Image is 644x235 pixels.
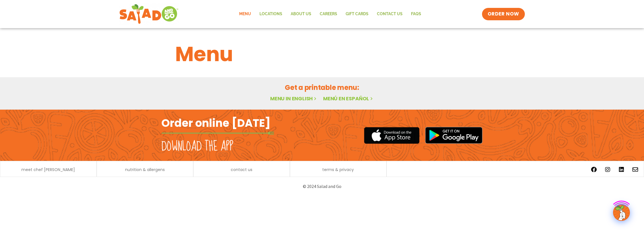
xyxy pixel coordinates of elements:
a: GIFT CARDS [341,8,373,21]
img: google_play [425,127,483,144]
a: contact us [231,168,252,172]
a: FAQs [407,8,425,21]
p: © 2024 Salad and Go [164,183,480,190]
img: appstore [364,126,419,145]
h2: Get a printable menu: [175,83,469,92]
a: meet chef [PERSON_NAME] [21,168,75,172]
a: Careers [316,8,341,21]
h2: Order online [DATE] [161,116,270,130]
span: ORDER NOW [488,11,519,17]
a: About Us [287,8,316,21]
nav: Menu [235,8,425,21]
a: terms & privacy [322,168,354,172]
a: Locations [255,8,287,21]
a: Menu in English [270,95,317,102]
h2: Download the app [161,139,233,154]
a: ORDER NOW [482,8,525,20]
img: fork [161,132,274,135]
h1: Menu [175,39,469,69]
a: nutrition & allergens [125,168,165,172]
img: new-SAG-logo-768×292 [119,3,179,25]
a: Menú en español [323,95,374,102]
a: Contact Us [373,8,407,21]
a: Menu [235,8,255,21]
